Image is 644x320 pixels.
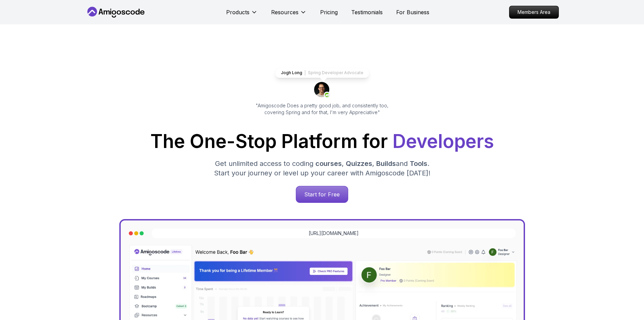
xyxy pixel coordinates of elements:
span: Tools [410,159,427,168]
a: Pricing [320,8,338,16]
span: Quizzes [346,159,372,168]
a: Testimonials [351,8,383,16]
a: Start for Free [296,186,348,203]
span: courses [315,159,342,168]
button: Resources [271,8,307,22]
p: Get unlimited access to coding , , and . Start your journey or level up your career with Amigosco... [209,159,436,178]
p: Jogh Long [281,70,302,76]
button: Products [226,8,258,22]
a: Members Area [509,6,559,19]
h1: The One-Stop Platform for [91,132,553,151]
span: Builds [376,159,396,168]
a: [URL][DOMAIN_NAME] [309,230,359,237]
p: "Amigoscode Does a pretty good job, and consistently too, covering Spring and for that, I'm very ... [246,102,398,116]
p: Members Area [509,6,558,18]
p: Products [226,8,249,16]
p: Start for Free [296,186,348,202]
p: Resources [271,8,299,16]
span: Developers [392,130,494,152]
a: For Business [396,8,429,16]
p: Spring Developer Advocate [308,70,363,76]
img: josh long [314,82,330,98]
